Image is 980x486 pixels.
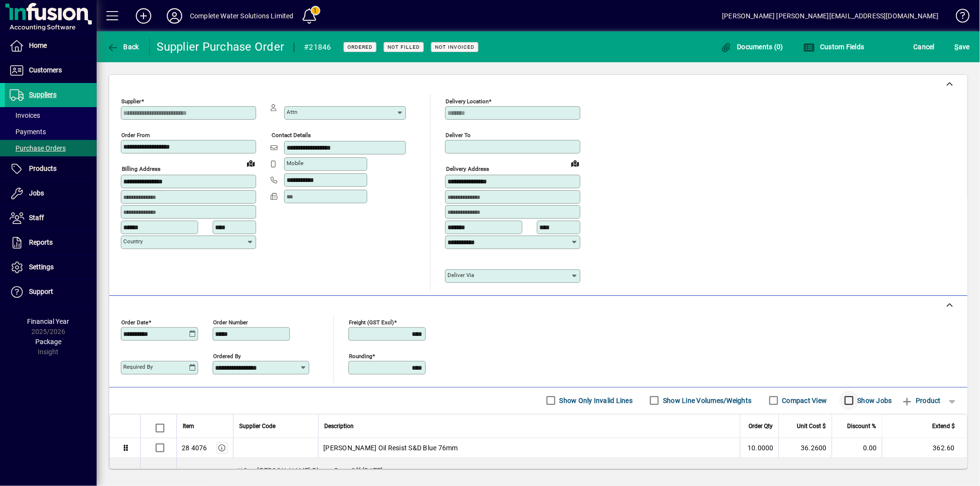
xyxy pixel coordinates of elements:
[323,443,458,453] span: [PERSON_NAME] Oil Resist S&D Blue 76mm
[324,421,354,431] span: Description
[932,421,955,431] span: Extend $
[804,43,865,51] span: Custom Fields
[446,98,489,105] mat-label: Delivery Location
[183,421,194,431] span: Item
[5,34,97,58] a: Home
[661,396,751,405] label: Show Line Volumes/Weights
[5,157,97,181] a: Products
[435,44,475,50] span: Not Invoiced
[914,39,935,55] span: Cancel
[558,396,633,405] label: Show Only Invalid Lines
[446,132,471,139] mat-label: Deliver To
[856,396,892,405] label: Show Jobs
[780,396,827,405] label: Compact View
[911,38,937,56] button: Cancel
[447,272,474,278] mat-label: Deliver via
[832,438,882,458] td: 0.00
[5,124,97,140] a: Payments
[388,44,420,50] span: Not Filled
[121,319,148,325] mat-label: Order date
[347,44,373,50] span: Ordered
[5,140,97,156] a: Purchase Orders
[5,58,97,83] a: Customers
[243,155,259,171] a: View on map
[718,38,786,56] button: Documents (0)
[5,181,97,206] a: Jobs
[349,352,372,359] mat-label: Rounding
[157,39,285,55] div: Supplier Purchase Order
[801,38,867,56] button: Custom Fields
[5,280,97,304] a: Support
[740,438,778,458] td: 10.0000
[29,189,44,197] span: Jobs
[567,155,583,171] a: View on map
[897,392,946,409] button: Product
[287,160,303,167] mat-label: Mobile
[722,8,939,24] div: [PERSON_NAME] [PERSON_NAME][EMAIL_ADDRESS][DOMAIN_NAME]
[5,206,97,230] a: Staff
[97,38,150,56] app-page-header-button: Back
[28,318,70,325] span: Financial Year
[847,421,876,431] span: Discount %
[123,238,143,245] mat-label: Country
[29,214,44,222] span: Staff
[29,66,62,74] span: Customers
[952,38,972,56] button: Save
[902,393,941,408] span: Product
[949,2,968,33] a: Knowledge Base
[29,165,57,172] span: Products
[797,421,826,431] span: Unit Cost $
[29,91,57,98] span: Suppliers
[29,288,53,295] span: Support
[190,8,294,24] div: Complete Water Solutions Limited
[213,319,248,325] mat-label: Order number
[882,438,967,458] td: 362.60
[213,352,241,359] mat-label: Ordered by
[5,231,97,255] a: Reports
[5,255,97,279] a: Settings
[304,40,331,55] div: #21846
[159,7,190,25] button: Profile
[10,128,46,136] span: Payments
[182,443,207,453] div: 28 4076
[349,319,394,325] mat-label: Freight (GST excl)
[749,421,773,431] span: Order Qty
[29,263,54,271] span: Settings
[778,438,832,458] td: 36.2600
[35,338,61,346] span: Package
[104,38,142,56] button: Back
[123,363,153,370] mat-label: Required by
[287,109,297,115] mat-label: Attn
[5,107,97,124] a: Invoices
[29,42,47,49] span: Home
[121,98,141,105] mat-label: Supplier
[10,111,40,119] span: Invoices
[239,421,275,431] span: Supplier Code
[10,144,66,152] span: Purchase Orders
[955,43,959,51] span: S
[29,238,53,246] span: Reports
[721,43,783,51] span: Documents (0)
[107,43,139,51] span: Back
[121,132,150,139] mat-label: Order from
[955,39,970,55] span: ave
[128,7,159,25] button: Add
